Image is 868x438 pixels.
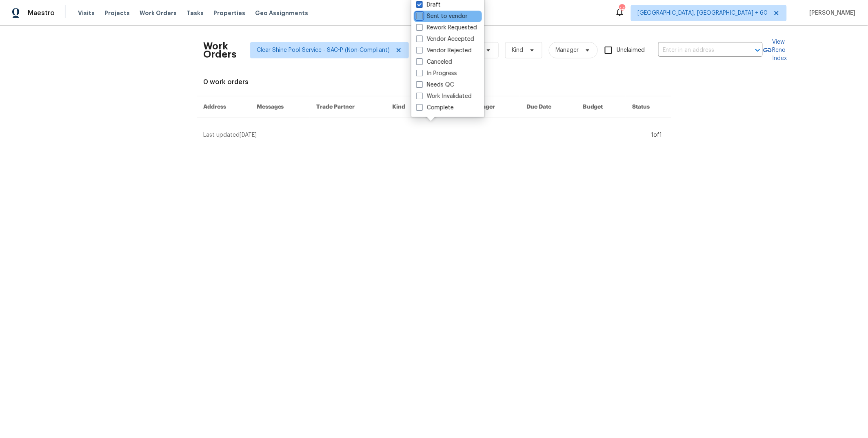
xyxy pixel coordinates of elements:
[204,42,237,58] h2: Work Orders
[619,5,625,13] div: 440
[197,96,250,118] th: Address
[520,96,576,118] th: Due Date
[416,58,452,66] label: Canceled
[204,131,649,139] div: Last updated
[617,46,645,55] span: Unclaimed
[213,9,245,17] span: Properties
[752,44,764,56] button: Open
[416,104,454,112] label: Complete
[250,96,310,118] th: Messages
[763,38,787,62] a: View Reno Index
[576,96,626,118] th: Budget
[416,12,468,20] label: Sent to vendor
[78,9,95,17] span: Visits
[204,78,665,86] div: 0 work orders
[104,9,130,17] span: Projects
[464,96,520,118] th: Manager
[416,1,441,9] label: Draft
[626,96,671,118] th: Status
[257,46,390,54] span: Clear Shine Pool Service - SAC-P (Non-Compliant)
[416,69,457,78] label: In Progress
[140,9,177,17] span: Work Orders
[806,9,856,17] span: [PERSON_NAME]
[386,96,425,118] th: Kind
[28,9,55,17] span: Maestro
[416,47,472,55] label: Vendor Rejected
[255,9,308,17] span: Geo Assignments
[638,9,768,17] span: [GEOGRAPHIC_DATA], [GEOGRAPHIC_DATA] + 60
[240,132,257,138] span: [DATE]
[651,131,662,139] div: 1 of 1
[416,92,472,100] label: Work Invalidated
[416,24,477,32] label: Rework Requested
[512,46,524,54] span: Kind
[658,44,740,57] input: Enter in an address
[556,46,579,54] span: Manager
[186,10,204,16] span: Tasks
[416,81,454,89] label: Needs QC
[416,35,474,43] label: Vendor Accepted
[310,96,386,118] th: Trade Partner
